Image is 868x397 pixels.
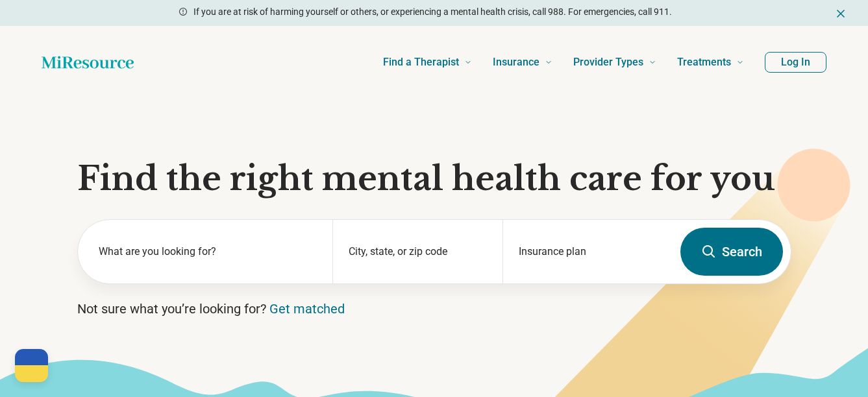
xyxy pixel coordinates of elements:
button: Search [680,228,783,276]
span: Insurance [493,53,539,71]
a: Find a Therapist [383,36,472,88]
a: Get matched [269,301,345,317]
a: Treatments [677,36,744,88]
a: Insurance [493,36,552,88]
span: Provider Types [573,53,643,71]
p: If you are at risk of harming yourself or others, or experiencing a mental health crisis, call 98... [193,5,672,19]
span: Find a Therapist [383,53,459,71]
span: Treatments [677,53,731,71]
h1: Find the right mental health care for you [77,160,791,198]
button: Log In [765,52,826,73]
button: Dismiss [834,5,847,21]
label: What are you looking for? [99,244,317,259]
a: Home page [42,49,134,75]
a: Provider Types [573,36,656,88]
p: Not sure what you’re looking for? [77,300,791,318]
